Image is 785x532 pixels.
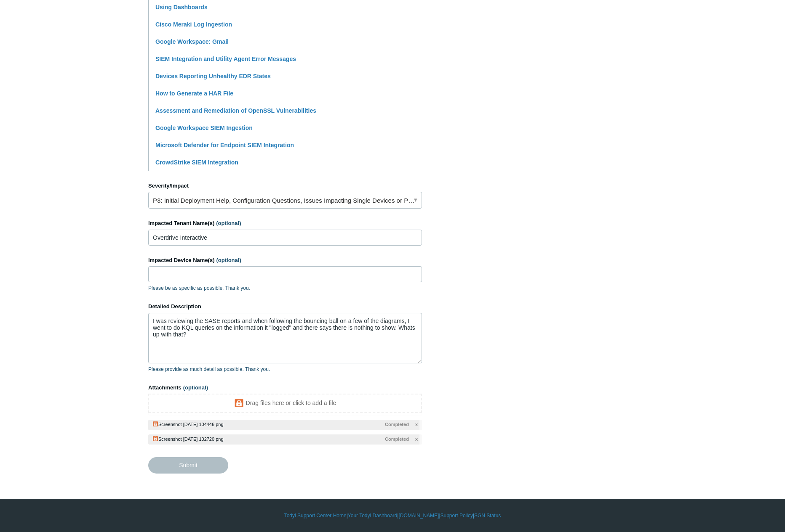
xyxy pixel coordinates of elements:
[155,73,271,79] a: Devices Reporting Unhealthy EDR States
[441,512,473,519] a: Support Policy
[284,512,347,519] a: Todyl Support Center Home
[183,384,208,391] span: (optional)
[148,457,228,473] input: Submit
[155,4,208,11] a: Using Dashboards
[474,512,501,519] a: SGN Status
[148,192,422,209] a: P3: Initial Deployment Help, Configuration Questions, Issues Impacting Single Devices or Past Out...
[148,284,422,292] p: Please be as specific as possible. Thank you.
[155,56,296,62] a: SIEM Integration and Utility Agent Error Messages
[148,256,422,265] label: Impacted Device Name(s)
[148,302,422,311] label: Detailed Description
[155,21,232,28] a: Cisco Meraki Log Ingestion
[155,142,294,148] a: Microsoft Defender for Endpoint SIEM Integration
[216,257,241,263] span: (optional)
[155,124,253,131] a: Google Workspace SIEM Ingestion
[155,107,316,114] a: Assessment and Remediation of OpenSSL Vulnerabilities
[398,512,439,519] a: [DOMAIN_NAME]
[148,365,422,373] p: Please provide as much detail as possible. Thank you.
[216,220,241,226] span: (optional)
[348,512,397,519] a: Your Todyl Dashboard
[148,182,422,190] label: Severity/Impact
[415,436,418,443] span: x
[148,384,422,392] label: Attachments
[148,512,637,519] div: | | | |
[385,436,409,443] span: Completed
[155,159,238,166] a: CrowdStrike SIEM Integration
[155,38,229,45] a: Google Workspace: Gmail
[148,219,422,228] label: Impacted Tenant Name(s)
[385,421,409,428] span: Completed
[415,421,418,428] span: x
[155,90,233,97] a: How to Generate a HAR File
